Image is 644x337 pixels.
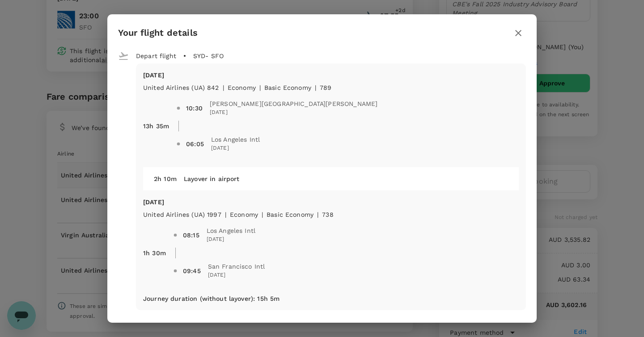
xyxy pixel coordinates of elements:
p: economy [228,83,256,92]
p: United Airlines (UA) 842 [143,83,219,92]
span: | [259,84,261,91]
span: | [315,84,316,91]
span: | [317,211,318,218]
p: Depart flight [136,51,176,60]
div: 10:30 [186,104,203,113]
p: 13h 35m [143,122,169,131]
span: [DATE] [210,108,377,117]
span: 2h 10m [154,175,177,182]
p: Basic Economy [267,210,314,219]
span: San Francisco Intl [208,262,265,271]
div: 06:05 [186,139,204,148]
p: Basic Economy [264,83,311,92]
span: | [223,84,224,91]
span: Los Angeles Intl [207,226,255,235]
div: 09:45 [183,266,201,275]
span: [DATE] [208,271,265,280]
p: economy [230,210,258,219]
span: Layover in airport [184,175,240,182]
p: United Airlines (UA) 1997 [143,210,221,219]
p: [DATE] [143,198,519,206]
div: 08:15 [183,231,199,240]
span: [DATE] [207,235,255,244]
p: SYD - SFO [193,51,224,60]
p: 1h 30m [143,249,166,257]
h3: Your flight details [118,28,198,38]
p: Journey duration (without layover) : 15h 5m [143,294,280,303]
span: | [225,211,226,218]
span: Los Angeles Intl [211,135,260,144]
span: [DATE] [211,144,260,153]
span: | [262,211,263,218]
p: [DATE] [143,71,519,80]
p: 738 [322,210,333,219]
p: 789 [320,83,331,92]
span: [PERSON_NAME][GEOGRAPHIC_DATA][PERSON_NAME] [210,99,377,108]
